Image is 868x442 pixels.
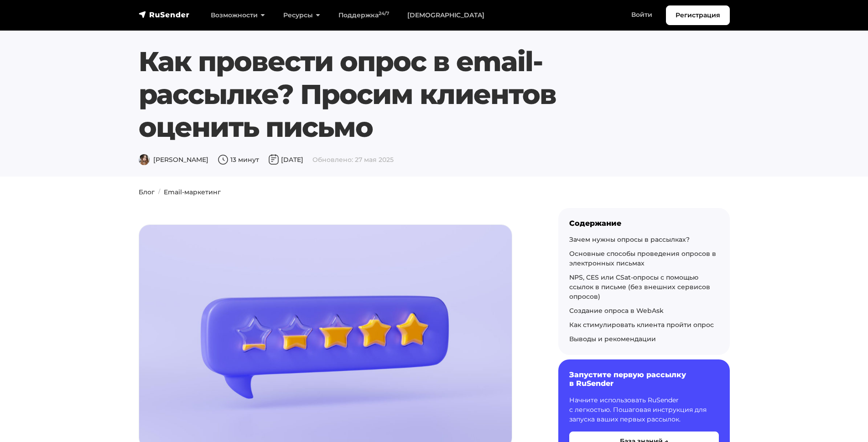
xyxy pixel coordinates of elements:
[133,187,735,197] nav: breadcrumb
[379,10,389,16] sup: 24/7
[398,6,494,25] a: [DEMOGRAPHIC_DATA]
[569,370,719,388] h6: Запустите первую рассылку в RuSender
[312,156,394,164] span: Обновлено: 27 мая 2025
[569,335,656,343] a: Выводы и рекомендации
[139,156,208,164] span: [PERSON_NAME]
[569,321,714,329] a: Как стимулировать клиента пройти опрос
[139,188,155,196] a: Блог
[202,6,274,25] a: Возможности
[155,187,221,197] li: Email-маркетинг
[274,6,329,25] a: Ресурсы
[218,156,259,164] span: 13 минут
[218,154,229,165] img: Время чтения
[569,395,719,424] p: Начните использовать RuSender с легкостью. Пошаговая инструкция для запуска ваших первых рассылок.
[569,250,716,267] a: Основные способы проведения опросов в электронных письмах
[268,156,303,164] span: [DATE]
[569,235,690,244] a: Зачем нужны опросы в рассылках?
[666,5,730,25] a: Регистрация
[139,45,680,144] h1: Как провести опрос в email-рассылке? Просим клиентов оценить письмо
[569,219,719,228] div: Содержание
[569,307,664,315] a: Создание опроса в WebAsk
[329,6,398,25] a: Поддержка24/7
[268,154,279,165] img: Дата публикации
[139,10,190,19] img: RuSender
[622,5,661,24] a: Войти
[569,273,710,301] a: NPS, CES или CSat-опросы с помощью ссылок в письме (без внешних сервисов опросов)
